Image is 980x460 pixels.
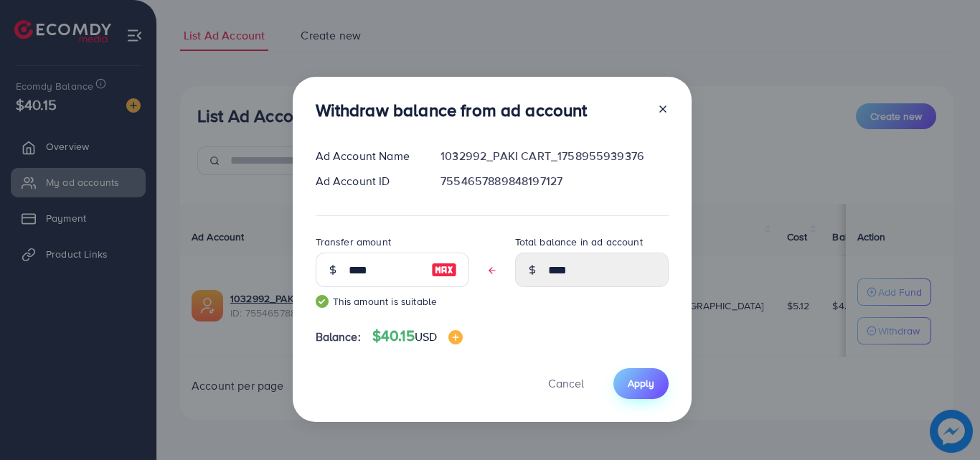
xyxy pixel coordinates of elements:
[316,100,588,121] h3: Withdraw balance from ad account
[628,376,654,390] span: Apply
[515,235,643,249] label: Total balance in ad account
[316,235,391,249] label: Transfer amount
[429,148,679,164] div: 1032992_PAKI CART_1758955939376
[316,294,469,309] small: This amount is suitable
[429,173,679,189] div: 7554657889848197127
[304,173,430,189] div: Ad Account ID
[431,261,457,278] img: image
[316,329,361,345] span: Balance:
[448,330,463,344] img: image
[304,148,430,164] div: Ad Account Name
[530,368,602,399] button: Cancel
[415,329,437,344] span: USD
[548,375,584,391] span: Cancel
[316,295,329,308] img: guide
[372,327,463,345] h4: $40.15
[613,368,669,399] button: Apply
